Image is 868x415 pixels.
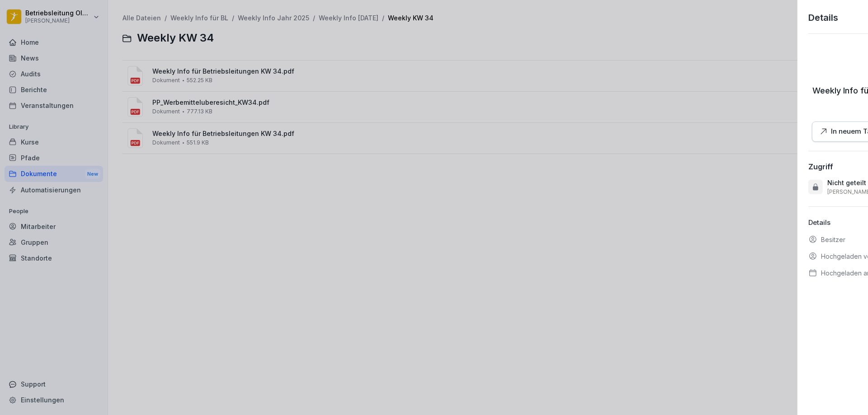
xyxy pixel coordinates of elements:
div: Zugriff [808,162,833,171]
p: Besitzer [821,235,845,244]
p: Details [808,11,838,24]
p: Nicht geteilt [827,178,866,187]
